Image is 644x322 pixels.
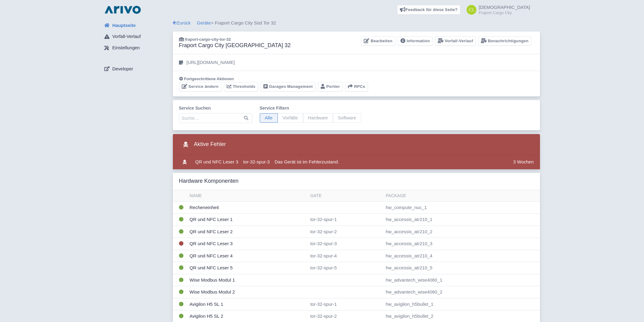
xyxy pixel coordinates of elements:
img: logo [103,5,142,15]
td: hw_advantech_wise4060_2 [383,286,540,298]
th: Package [383,190,540,202]
td: hw_accessis_atr210_3 [383,238,540,250]
a: Information [398,36,433,46]
td: tor-32-spur-5 [308,262,383,274]
td: tor-32-spur-1 [308,298,383,310]
span: Alle [260,113,278,123]
h3: Hardware Komponenten [179,178,239,185]
h3: Fraport Cargo City [GEOGRAPHIC_DATA] 32 [179,42,291,49]
label: Service suchen [179,105,252,111]
td: hw_accessis_atr210_5 [383,262,540,274]
a: Garagen Management [261,82,315,92]
span: Das Gerät ist im Fehlerzustand. [275,159,339,164]
span: Hauptseite [112,22,136,29]
td: Recheneinheit [187,201,308,214]
td: tor-32-spur-3 [241,155,272,169]
label: Service filtern [260,105,361,111]
a: Service ändern [179,82,221,92]
td: QR und NFC Leser 1 [187,214,308,226]
span: Developer [112,66,133,73]
a: Geräte [197,20,211,25]
a: Vorfall-Verlauf [99,31,173,43]
td: hw_avigilon_h5bullet_1 [383,298,540,310]
a: Feedback für diese Seite? [397,5,460,15]
span: fraport-cargo-city-tor-32 [185,37,231,42]
span: Hardware [303,113,333,123]
td: QR und NFC Leser 4 [187,250,308,262]
a: Benachrichtigungen [478,36,531,46]
div: > Fraport Cargo City Süd Tor 32 [173,20,540,27]
h3: Aktive Fehler [179,139,226,150]
td: 3 Wochen [511,155,540,169]
td: Wise Modbus Modul 2 [187,286,308,298]
td: hw_accessis_atr210_4 [383,250,540,262]
span: Einstellungen [112,44,140,51]
a: Bearbeiten [361,36,395,46]
a: Thresholds [224,82,258,92]
td: hw_compute_nuc_1 [383,201,540,214]
span: Fortgeschrittene Aktionen [184,77,234,81]
td: hw_accessis_atr210_1 [383,214,540,226]
button: RPCs [345,82,368,92]
small: Fraport Cargo City [479,11,530,15]
td: QR und NFC Leser 3 [193,155,241,169]
td: Wise Modbus Modul 1 [187,274,308,286]
td: hw_advantech_wise4060_1 [383,274,540,286]
a: Developer [99,63,173,75]
td: tor-32-spur-3 [308,238,383,250]
th: Gate [308,190,383,202]
a: Vorfall-Verlauf [435,36,476,46]
a: [DEMOGRAPHIC_DATA] Fraport Cargo City [463,5,530,15]
td: QR und NFC Leser 3 [187,238,308,250]
a: Hauptseite [99,20,173,31]
td: QR und NFC Leser 2 [187,226,308,238]
span: Vorfälle [277,113,303,123]
td: tor-32-spur-4 [308,250,383,262]
td: Avigilon H5 SL 1 [187,298,308,310]
td: QR und NFC Leser 5 [187,262,308,274]
p: [URL][DOMAIN_NAME] [187,59,235,66]
td: hw_accessis_atr210_2 [383,226,540,238]
input: Suche… [179,113,252,123]
span: Software [333,113,361,123]
span: [DEMOGRAPHIC_DATA] [479,5,530,10]
td: tor-32-spur-1 [308,214,383,226]
a: Portier [318,82,343,92]
td: tor-32-spur-2 [308,226,383,238]
a: Zurück [173,20,191,25]
a: Einstellungen [99,42,173,54]
th: Name [187,190,308,202]
span: Vorfall-Verlauf [112,33,141,40]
